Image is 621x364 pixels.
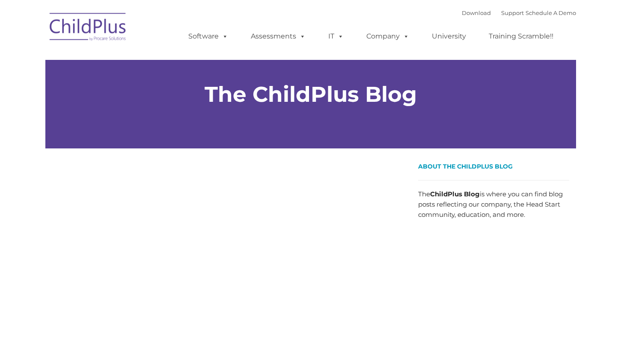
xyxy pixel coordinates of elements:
[418,163,513,170] span: About the ChildPlus Blog
[418,189,569,220] p: The is where you can find blog posts reflecting our company, the Head Start community, education,...
[320,28,352,45] a: IT
[480,28,562,45] a: Training Scramble!!
[180,28,237,45] a: Software
[501,9,524,16] a: Support
[462,9,576,16] font: |
[205,81,417,107] strong: The ChildPlus Blog
[423,28,475,45] a: University
[430,190,480,198] strong: ChildPlus Blog
[45,7,131,50] img: ChildPlus by Procare Solutions
[358,28,418,45] a: Company
[526,9,576,16] a: Schedule A Demo
[462,9,491,16] a: Download
[242,28,314,45] a: Assessments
